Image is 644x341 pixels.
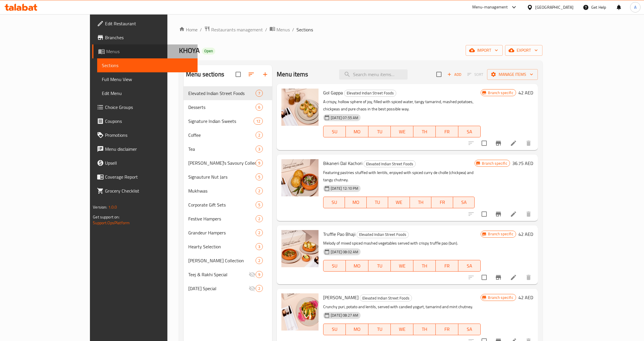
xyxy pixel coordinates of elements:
[436,260,458,272] button: FR
[360,295,412,301] span: Elevated Indian Street Foods
[510,211,517,218] a: Edit menu item
[328,115,361,121] span: [DATE] 07:55 AM
[470,47,498,54] span: import
[634,4,636,10] span: A
[186,70,224,79] h2: Menu sections
[256,132,263,138] span: 2
[518,89,533,97] h6: 42 AED
[347,198,364,207] span: MO
[232,68,244,80] span: Select all sections
[323,324,346,335] button: SU
[184,254,272,268] div: [PERSON_NAME] Collection2
[244,67,258,81] span: Sort sections
[256,202,263,208] span: 5
[393,128,411,136] span: WE
[368,260,391,272] button: TU
[102,62,193,69] span: Sections
[184,170,272,184] div: Signauture Nut Jars5
[453,197,475,208] button: SA
[416,325,434,333] span: TH
[326,198,343,207] span: SU
[93,213,120,221] span: Get support on:
[184,84,272,298] nav: Menu sections
[433,68,445,80] span: Select section
[326,325,343,333] span: SU
[323,98,481,113] p: A crispy, hollow sphere of joy, filled with spiced water, tangy tamarind, mashed potatoes, chickp...
[92,142,198,156] a: Menu disclaimer
[281,159,319,196] img: Bikaneri Dal Kachori
[323,303,481,311] p: Crunchy puri, potato and lentils, served with candied yogurt, tamarind and mint chutney.
[276,26,290,33] span: Menus
[105,187,193,194] span: Grocery Checklist
[535,4,574,10] div: [GEOGRAPHIC_DATA]
[478,271,490,283] span: Select to update
[105,132,193,139] span: Promotions
[296,26,313,33] span: Sections
[188,132,256,139] span: Coffee
[522,207,536,221] button: delete
[390,198,408,207] span: WE
[102,76,193,83] span: Full Menu View
[249,285,256,292] svg: Inactive section
[348,262,366,270] span: MO
[323,88,343,97] span: Gol Gappa
[455,198,473,207] span: SA
[486,295,515,300] span: Branch specific
[202,49,215,53] span: Open
[458,324,481,335] button: SA
[348,325,366,333] span: MO
[188,173,256,180] span: Signauture Nut Jars
[256,244,263,250] span: 3
[464,70,487,79] span: Select section first
[346,260,368,272] button: MO
[344,90,396,97] div: Elevated Indian Street Foods
[105,173,193,180] span: Coverage Report
[256,132,263,139] div: items
[256,215,263,222] div: items
[461,128,479,136] span: SA
[323,230,355,238] span: Truffle Pao Bhaji
[371,325,389,333] span: TU
[188,90,256,97] span: Elevated Indian Street Foods
[446,71,462,78] span: Add
[184,212,272,226] div: Festive Hampers2
[510,47,538,54] span: export
[188,257,256,264] div: Khoya Khajoor Collection
[364,161,415,167] span: Elevated Indian Street Foods
[434,198,451,207] span: FR
[105,118,193,125] span: Coupons
[92,100,198,114] a: Choice Groups
[436,324,458,335] button: FR
[393,325,411,333] span: WE
[188,146,256,152] span: Tea
[188,229,256,236] div: Grandeur Hampers
[256,271,263,278] div: items
[184,268,272,281] div: Teej & Rakhi Special9
[265,26,267,33] li: /
[256,230,263,236] span: 2
[505,45,542,56] button: export
[438,128,456,136] span: FR
[357,231,408,238] span: Elevated Indian Street Foods
[348,128,366,136] span: MO
[188,187,256,194] div: Mukhwas
[188,215,256,222] span: Festive Hampers
[188,285,249,292] div: Ganesh Chaturthi Special
[188,243,256,250] span: Hearty Selection
[438,262,456,270] span: FR
[458,260,481,272] button: SA
[410,197,432,208] button: TH
[393,262,411,270] span: WE
[184,240,272,254] div: Hearty Selection3
[486,231,515,237] span: Branch specific
[256,174,263,180] span: 5
[323,126,346,137] button: SU
[323,240,481,247] p: Melody of mixed spiced mashed vegetables served with crispy truffle pao (bun).
[492,71,533,78] span: Manage items
[522,136,536,150] button: delete
[188,271,249,278] span: Teej & Rakhi Special
[256,258,263,263] span: 2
